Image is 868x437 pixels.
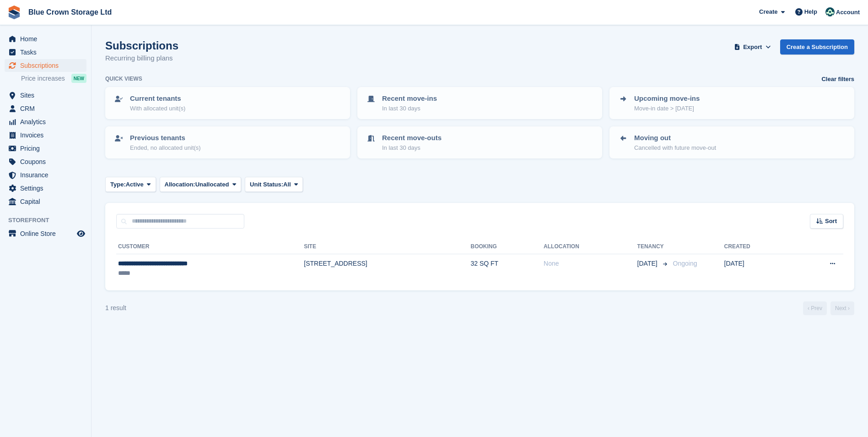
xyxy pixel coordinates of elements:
[5,129,86,142] a: menu
[610,88,853,118] a: Upcoming move-ins Move-in date > [DATE]
[5,115,86,128] a: menu
[25,5,115,20] a: Blue Crown Storage Ltd
[803,301,827,315] a: Previous
[634,133,716,143] p: Moving out
[5,33,86,45] a: menu
[5,195,86,208] a: menu
[20,102,75,115] span: CRM
[195,180,229,189] span: Unallocated
[673,260,697,267] span: Ongoing
[105,303,126,313] div: 1 result
[733,39,773,55] button: Export
[106,127,349,158] a: Previous tenants Ended, no allocated unit(s)
[759,7,777,16] span: Create
[780,39,854,55] a: Create a Subscription
[126,180,144,189] span: Active
[801,301,856,315] nav: Page
[724,254,793,283] td: [DATE]
[470,240,544,254] th: Booking
[304,254,470,283] td: [STREET_ADDRESS]
[20,115,75,128] span: Analytics
[825,217,837,226] span: Sort
[105,177,156,192] button: Type: Active
[160,177,242,192] button: Allocation: Unallocated
[5,142,86,155] a: menu
[804,7,817,16] span: Help
[5,227,86,240] a: menu
[20,142,75,155] span: Pricing
[382,104,437,113] p: In last 30 days
[470,254,544,283] td: 32 SQ FT
[382,93,437,104] p: Recent move-ins
[283,180,291,189] span: All
[382,133,442,143] p: Recent move-outs
[5,89,86,102] a: menu
[165,180,195,189] span: Allocation:
[825,7,835,16] img: John Marshall
[5,59,86,72] a: menu
[110,180,126,189] span: Type:
[743,43,762,52] span: Export
[245,177,303,192] button: Unit Status: All
[71,74,86,83] div: NEW
[5,182,86,195] a: menu
[20,129,75,142] span: Invoices
[5,155,86,168] a: menu
[634,143,716,153] p: Cancelled with future move-out
[544,259,637,268] div: None
[634,104,700,113] p: Move-in date > [DATE]
[20,195,75,208] span: Capital
[610,127,853,158] a: Moving out Cancelled with future move-out
[105,75,142,83] h6: Quick views
[130,104,185,113] p: With allocated unit(s)
[358,88,601,118] a: Recent move-ins In last 30 days
[358,127,601,158] a: Recent move-outs In last 30 days
[130,133,201,143] p: Previous tenants
[304,240,470,254] th: Site
[7,5,21,19] img: stora-icon-8386f47178a22dfd0bd8f6a31ec36ba5ce8667c1dd55bd0f319d3a0aa187defe.svg
[105,39,178,52] h1: Subscriptions
[8,216,91,225] span: Storefront
[5,46,86,59] a: menu
[5,169,86,181] a: menu
[21,73,86,83] a: Price increases NEW
[724,240,793,254] th: Created
[250,180,283,189] span: Unit Status:
[75,228,86,239] a: Preview store
[20,89,75,102] span: Sites
[634,93,700,104] p: Upcoming move-ins
[20,155,75,168] span: Coupons
[20,182,75,195] span: Settings
[382,143,442,153] p: In last 30 days
[20,59,75,72] span: Subscriptions
[544,240,637,254] th: Allocation
[106,88,349,118] a: Current tenants With allocated unit(s)
[5,102,86,115] a: menu
[20,169,75,181] span: Insurance
[105,53,178,64] p: Recurring billing plans
[20,46,75,59] span: Tasks
[821,75,854,84] a: Clear filters
[116,240,304,254] th: Customer
[20,227,75,240] span: Online Store
[130,93,185,104] p: Current tenants
[836,8,860,17] span: Account
[20,33,75,45] span: Home
[637,240,669,254] th: Tenancy
[637,259,659,268] span: [DATE]
[130,143,201,153] p: Ended, no allocated unit(s)
[830,301,854,315] a: Next
[21,74,65,83] span: Price increases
